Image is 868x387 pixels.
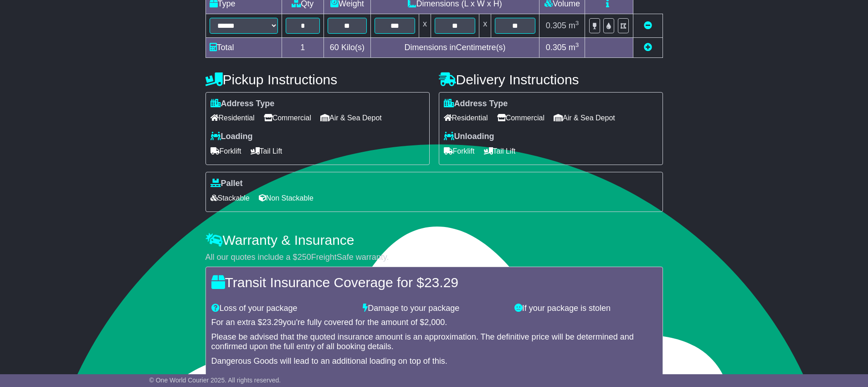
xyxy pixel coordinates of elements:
label: Loading [211,132,253,142]
span: Commercial [264,111,311,125]
div: All our quotes include a $ FreightSafe warranty. [205,253,663,263]
div: Dangerous Goods will lead to an additional loading on top of this. [211,356,657,366]
span: 23.29 [424,275,458,290]
span: Air & Sea Depot [320,111,382,125]
span: Non Stackable [259,191,313,205]
td: 1 [282,37,324,57]
td: Dimensions in Centimetre(s) [370,37,539,57]
sup: 3 [575,41,579,48]
span: m [569,21,579,30]
a: Add new item [644,43,652,52]
td: x [479,14,491,37]
span: Air & Sea Depot [554,111,615,125]
h4: Transit Insurance Coverage for $ [211,275,657,290]
div: Please be advised that the quoted insurance amount is an approximation. The definitive price will... [211,332,657,352]
label: Unloading [444,132,494,142]
span: Commercial [497,111,544,125]
sup: 3 [575,20,579,26]
div: Loss of your package [207,304,359,314]
h4: Delivery Instructions [439,72,663,87]
span: Tail Lift [251,144,282,158]
span: Forklift [211,144,241,158]
label: Address Type [211,99,275,109]
h4: Warranty & Insurance [205,232,663,248]
span: 23.29 [262,318,283,327]
div: If your package is stolen [510,304,662,314]
span: Forklift [444,144,475,158]
label: Pallet [211,179,243,189]
span: m [569,43,579,52]
td: Total [205,37,282,57]
span: 60 [330,43,339,52]
span: 0.305 [546,43,566,52]
span: 2,000 [424,318,445,327]
div: For an extra $ you're fully covered for the amount of $ . [211,318,657,328]
span: © One World Courier 2025. All rights reserved. [149,377,281,384]
label: Address Type [444,99,508,109]
span: 0.305 [546,21,566,30]
h4: Pickup Instructions [205,72,430,87]
td: x [419,14,431,37]
span: Residential [211,111,255,125]
span: 250 [298,253,311,262]
div: Damage to your package [358,304,510,314]
td: Kilo(s) [324,37,371,57]
span: Residential [444,111,488,125]
span: Tail Lift [484,144,516,158]
span: Stackable [211,191,250,205]
a: Remove this item [644,21,652,30]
